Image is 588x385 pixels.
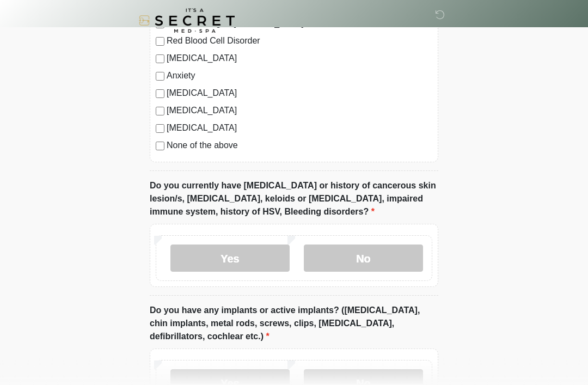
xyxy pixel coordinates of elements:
[167,121,432,135] label: [MEDICAL_DATA]
[156,54,164,63] input: [MEDICAL_DATA]
[304,245,423,272] label: No
[150,179,438,218] label: Do you currently have [MEDICAL_DATA] or history of cancerous skin lesion/s, [MEDICAL_DATA], keloi...
[167,69,432,82] label: Anxiety
[167,139,432,152] label: None of the above
[167,87,432,100] label: [MEDICAL_DATA]
[156,37,164,46] input: Red Blood Cell Disorder
[156,89,164,98] input: [MEDICAL_DATA]
[156,142,164,150] input: None of the above
[156,107,164,115] input: [MEDICAL_DATA]
[170,245,290,272] label: Yes
[167,104,432,117] label: [MEDICAL_DATA]
[167,52,432,65] label: [MEDICAL_DATA]
[167,34,432,47] label: Red Blood Cell Disorder
[150,304,438,343] label: Do you have any implants or active implants? ([MEDICAL_DATA], chin implants, metal rods, screws, ...
[156,124,164,133] input: [MEDICAL_DATA]
[156,72,164,81] input: Anxiety
[139,8,235,33] img: It's A Secret Med Spa Logo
